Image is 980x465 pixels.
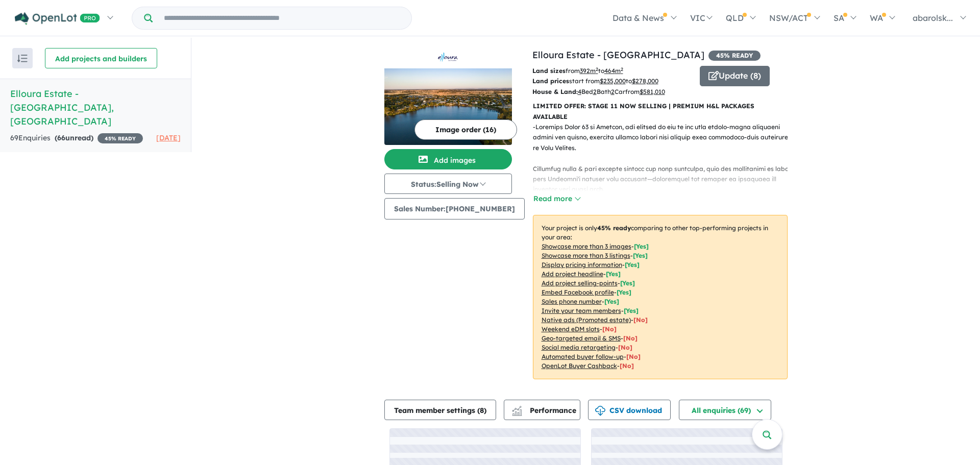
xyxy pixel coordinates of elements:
[600,77,626,85] u: $ 235,000
[596,66,598,72] sup: 2
[708,51,761,61] span: 45 % READY
[578,88,581,95] u: 4
[542,279,618,287] u: Add project selling-points
[634,242,649,250] span: [ Yes ]
[542,344,616,351] u: Social media retargeting
[532,67,566,75] b: Land sizes
[598,67,623,75] span: to
[542,242,631,250] u: Showcase more than 3 images
[542,270,603,278] u: Add project headline
[155,7,409,29] input: Try estate name, suburb, builder or developer
[620,279,635,287] span: [ Yes ]
[542,307,621,314] u: Invite your team members
[15,12,100,25] img: Openlot PRO Logo White
[480,406,484,415] span: 8
[602,325,617,333] span: [No]
[625,261,640,268] span: [ Yes ]
[532,76,692,86] p: start from
[384,149,512,169] button: Add images
[45,48,157,68] button: Add projects and builders
[512,409,522,416] img: bar-chart.svg
[414,119,517,140] button: Image order (16)
[512,406,521,411] img: line-chart.svg
[156,133,181,142] span: [DATE]
[618,344,632,351] span: [No]
[593,88,597,95] u: 2
[532,88,578,95] b: House & Land:
[640,88,665,95] u: $ 581,010
[384,174,512,194] button: Status:Selling Now
[588,400,671,420] button: CSV download
[504,400,580,420] button: Performance
[542,334,621,342] u: Geo-targeted email & SMS
[632,77,658,85] u: $ 278,000
[626,77,658,85] span: to
[580,67,598,75] u: 392 m
[533,215,788,379] p: Your project is only comparing to other top-performing projects in your area: - - - - - - - - - -...
[626,353,641,360] span: [No]
[384,198,525,219] button: Sales Number:[PHONE_NUMBER]
[384,400,496,420] button: Team member settings (8)
[633,316,648,324] span: [No]
[679,400,771,420] button: All enquiries (69)
[542,362,617,370] u: OpenLot Buyer Cashback
[57,133,65,142] span: 66
[617,288,631,296] span: [ Yes ]
[913,13,953,23] span: abarolsk...
[10,132,143,144] div: 69 Enquir ies
[595,406,605,416] img: download icon
[620,362,634,370] span: [No]
[621,66,623,72] sup: 2
[542,261,622,268] u: Display pricing information
[10,87,181,128] h5: Elloura Estate - [GEOGRAPHIC_DATA] , [GEOGRAPHIC_DATA]
[55,133,93,142] strong: ( unread)
[606,270,621,278] span: [ Yes ]
[633,252,648,259] span: [ Yes ]
[604,298,619,305] span: [ Yes ]
[384,48,512,145] a: Elloura Estate - Nagambie LogoElloura Estate - Nagambie
[532,49,704,61] a: Elloura Estate - [GEOGRAPHIC_DATA]
[542,288,614,296] u: Embed Facebook profile
[604,67,623,75] u: 464 m
[624,307,639,314] span: [ Yes ]
[533,101,788,122] p: LIMITED OFFER: STAGE 11 NOW SELLING | PREMIUM H&L PACKAGES AVAILABLE
[533,122,796,445] p: - Loremips Dolor 63 si Ametcon, adi elitsed do eiu te inc utla etdolo-magna aliquaeni admini ven ...
[513,406,576,415] span: Performance
[532,66,692,76] p: from
[542,325,600,333] u: Weekend eDM slots
[532,77,569,85] b: Land prices
[542,298,602,305] u: Sales phone number
[533,193,581,205] button: Read more
[542,316,631,324] u: Native ads (Promoted estate)
[597,224,631,232] b: 45 % ready
[611,88,615,95] u: 2
[532,87,692,97] p: Bed Bath Car from
[700,66,770,86] button: Update (8)
[384,68,512,145] img: Elloura Estate - Nagambie
[542,353,624,360] u: Automated buyer follow-up
[623,334,638,342] span: [No]
[97,133,143,143] span: 45 % READY
[388,52,508,64] img: Elloura Estate - Nagambie Logo
[17,55,28,62] img: sort.svg
[542,252,630,259] u: Showcase more than 3 listings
